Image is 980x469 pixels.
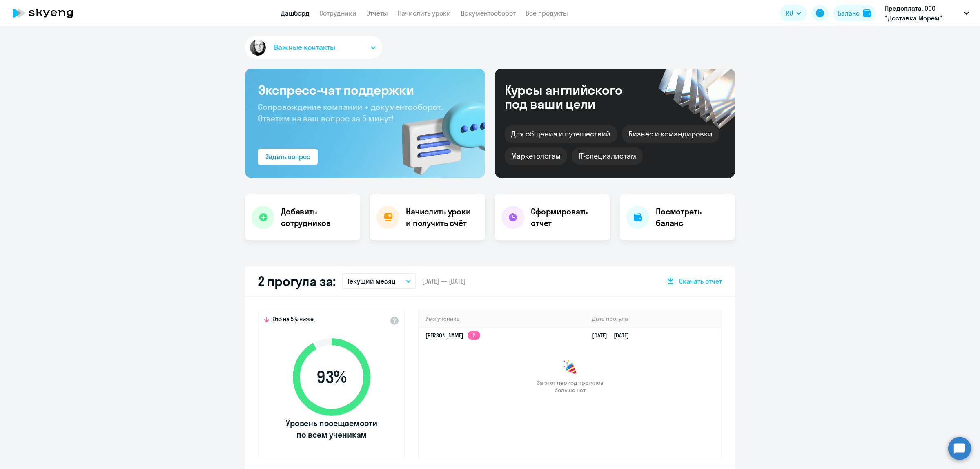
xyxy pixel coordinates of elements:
[572,147,642,165] div: IT-специалистам
[366,9,388,17] a: Отчеты
[406,206,477,229] h4: Начислить уроки и получить счёт
[398,9,451,17] a: Начислить уроки
[562,360,578,376] img: congrats
[258,149,318,165] button: Задать вопрос
[786,8,793,18] span: RU
[505,125,617,143] div: Для общения и путешествий
[536,379,604,394] span: За этот период прогулов больше нет
[422,277,465,286] span: [DATE] — [DATE]
[281,206,354,229] h4: Добавить сотрудников
[656,206,728,229] h4: Посмотреть баланс
[885,3,961,23] p: Предоплата, ООО "Доставка Морем"
[461,9,516,17] a: Документооборот
[285,367,379,387] span: 93 %
[838,8,860,18] div: Баланс
[319,9,356,17] a: Сотрудники
[679,277,722,286] span: Скачать отчет
[281,9,310,17] a: Дашборд
[881,3,973,23] button: Предоплата, ООО "Доставка Морем"
[419,310,586,327] th: Имя ученика
[273,315,315,325] span: Это на 5% ниже,
[592,332,635,339] a: [DATE][DATE]
[258,273,336,289] h2: 2 прогула за:
[863,9,871,17] img: balance
[258,102,443,123] span: Сопровождение компании + документооборот. Ответим на ваш вопрос за 5 минут!
[622,125,719,143] div: Бизнес и командировки
[342,273,416,289] button: Текущий месяц
[505,147,567,165] div: Маркетологам
[248,38,267,57] img: avatar
[285,418,379,440] span: Уровень посещаемости по всем ученикам
[390,86,485,178] img: bg-img
[245,36,382,59] button: Важные контакты
[833,5,876,21] button: Балансbalance
[526,9,568,17] a: Все продукты
[347,276,396,286] p: Текущий месяц
[274,42,335,53] span: Важные контакты
[780,5,807,21] button: RU
[265,152,310,161] div: Задать вопрос
[505,83,644,111] div: Курсы английского под ваши цели
[531,206,604,229] h4: Сформировать отчет
[586,310,721,327] th: Дата прогула
[468,331,480,340] app-skyeng-badge: 2
[258,82,472,98] h3: Экспресс-чат поддержки
[425,332,480,339] a: [PERSON_NAME]2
